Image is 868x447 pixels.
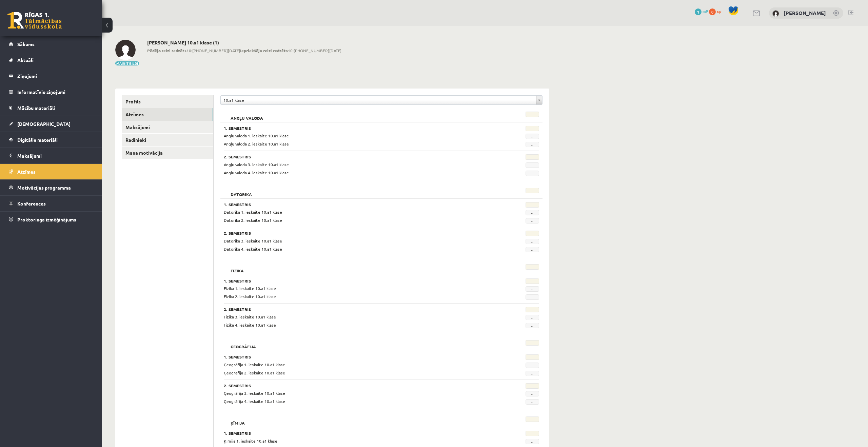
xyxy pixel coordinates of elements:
span: Sākums [17,41,35,47]
b: Pēdējo reizi redzēts [147,48,186,53]
h2: Datorika [224,188,259,195]
span: Datorika 3. ieskaite 10.a1 klase [224,238,282,244]
img: Klāvs Krūziņš [772,10,779,17]
span: - [526,247,539,252]
span: - [526,323,539,328]
span: - [526,134,539,139]
span: - [526,210,539,215]
span: - [526,294,539,300]
span: - [526,142,539,147]
span: Ģeogrāfija 1. ieskaite 10.a1 klase [224,362,285,367]
a: Proktoringa izmēģinājums [9,212,93,227]
a: Radinieki [122,134,213,146]
span: - [526,399,539,405]
a: Konferences [9,196,93,211]
span: 10.a1 klase [223,96,533,104]
a: Mana motivācija [122,147,213,159]
a: Atzīmes [122,108,213,121]
span: Ģeogrāfija 2. ieskaite 10.a1 klase [224,370,285,375]
span: Angļu valoda 1. ieskaite 10.a1 klase [224,133,289,138]
h2: Ģeogrāfija [224,340,263,347]
span: Aktuāli [17,57,34,63]
span: Fizika 1. ieskaite 10.a1 klase [224,286,276,291]
span: - [526,371,539,376]
a: Digitālie materiāli [9,132,93,148]
legend: Ziņojumi [17,68,93,84]
b: Iepriekšējo reizi redzēts [240,48,288,53]
a: Profils [122,95,213,108]
a: Maksājumi [9,148,93,163]
span: Fizika 2. ieskaite 10.a1 klase [224,294,276,299]
span: Ģeogrāfija 3. ieskaite 10.a1 klase [224,390,285,396]
span: Datorika 2. ieskaite 10.a1 klase [224,217,282,223]
span: [DEMOGRAPHIC_DATA] [17,121,71,127]
span: - [526,286,539,292]
span: 0 [709,8,716,15]
h3: 1. Semestris [224,278,485,283]
a: 1 mP [695,8,708,14]
legend: Maksājumi [17,148,93,163]
span: - [526,315,539,320]
span: mP [703,8,708,14]
a: Atzīmes [9,164,93,179]
h3: 1. Semestris [224,202,485,207]
h3: 1. Semestris [224,431,485,435]
h3: 1. Semestris [224,126,485,131]
span: Fizika 3. ieskaite 10.a1 klase [224,314,276,319]
span: Datorika 4. ieskaite 10.a1 klase [224,246,282,252]
span: Angļu valoda 3. ieskaite 10.a1 klase [224,162,289,167]
span: xp [717,8,721,14]
span: Atzīmes [17,169,36,175]
a: Ziņojumi [9,68,93,84]
h2: Fizika [224,264,251,271]
h3: 1. Semestris [224,354,485,359]
span: Konferences [17,200,46,207]
a: Informatīvie ziņojumi [9,84,93,100]
span: - [526,391,539,396]
span: - [526,363,539,368]
a: Mācību materiāli [9,100,93,116]
span: Ģeogrāfija 4. ieskaite 10.a1 klase [224,399,285,404]
span: Motivācijas programma [17,184,71,191]
h3: 2. Semestris [224,154,485,159]
span: Proktoringa izmēģinājums [17,216,76,222]
span: - [526,439,539,444]
span: Mācību materiāli [17,105,55,111]
h2: [PERSON_NAME] 10.a1 klase (1) [147,40,341,45]
span: 1 [695,8,702,15]
h3: 2. Semestris [224,383,485,388]
a: Aktuāli [9,52,93,68]
a: Sākums [9,36,93,52]
a: 0 xp [709,8,725,14]
span: Angļu valoda 2. ieskaite 10.a1 klase [224,141,289,147]
h2: Angļu valoda [224,112,270,118]
legend: Informatīvie ziņojumi [17,84,93,100]
span: Digitālie materiāli [17,137,58,143]
button: Mainīt bildi [115,61,139,65]
span: - [526,218,539,223]
a: Rīgas 1. Tālmācības vidusskola [7,12,62,29]
a: 10.a1 klase [221,96,542,104]
span: - [526,171,539,176]
img: Klāvs Krūziņš [115,40,136,60]
span: Angļu valoda 4. ieskaite 10.a1 klase [224,170,289,175]
a: Motivācijas programma [9,180,93,195]
a: [DEMOGRAPHIC_DATA] [9,116,93,132]
span: - [526,162,539,168]
span: - [526,239,539,244]
span: Datorika 1. ieskaite 10.a1 klase [224,209,282,215]
h3: 2. Semestris [224,231,485,235]
span: Ķīmija 1. ieskaite 10.a1 klase [224,438,277,444]
span: Fizika 4. ieskaite 10.a1 klase [224,322,276,328]
a: Maksājumi [122,121,213,134]
h3: 2. Semestris [224,307,485,312]
span: 10:[PHONE_NUMBER][DATE] 10:[PHONE_NUMBER][DATE] [147,47,341,54]
a: [PERSON_NAME] [784,9,826,16]
h2: Ķīmija [224,416,252,423]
